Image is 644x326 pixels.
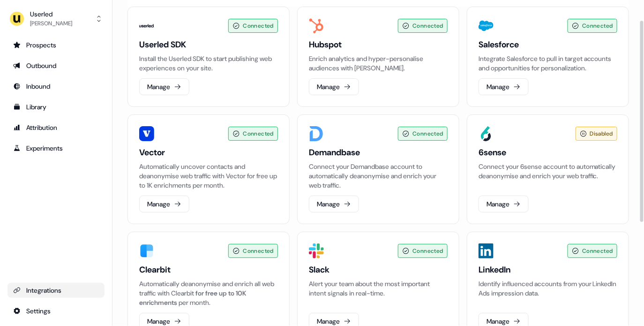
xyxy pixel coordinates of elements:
[479,196,529,212] button: Manage
[412,129,443,138] span: Connected
[7,38,105,53] a: Go to prospects
[139,196,189,212] button: Manage
[590,129,613,138] span: Disabled
[479,54,617,73] p: Integrate Salesforce to pull in target accounts and opportunities for personalization.
[243,129,274,138] span: Connected
[139,147,278,158] h3: Vector
[13,82,99,91] div: Inbound
[30,19,72,28] div: [PERSON_NAME]
[243,21,274,30] span: Connected
[7,283,105,298] a: Go to integrations
[309,196,359,212] button: Manage
[13,286,99,295] div: Integrations
[479,78,529,95] button: Manage
[13,102,99,112] div: Library
[309,39,448,50] h3: Hubspot
[7,99,105,114] a: Go to templates
[139,39,278,50] h3: Userled SDK
[139,54,278,73] p: Install the Userled SDK to start publishing web experiences on your site.
[7,141,105,156] a: Go to experiments
[13,123,99,132] div: Attribution
[309,279,448,298] p: Alert your team about the most important intent signals in real-time.
[309,54,448,73] p: Enrich analytics and hyper-personalise audiences with [PERSON_NAME].
[309,162,448,190] p: Connect your Demandbase account to automatically deanonymise and enrich your web traffic.
[7,303,105,318] a: Go to integrations
[139,78,189,95] button: Manage
[309,78,359,95] button: Manage
[412,246,443,256] span: Connected
[479,147,617,158] h3: 6sense
[139,279,278,307] div: Automatically deanonymise and enrich all web traffic with Clearbit per month.
[7,79,105,94] a: Go to Inbound
[30,9,72,19] div: Userled
[13,144,99,153] div: Experiments
[139,126,154,141] img: Vector image
[139,264,278,275] h3: Clearbit
[13,61,99,70] div: Outbound
[479,162,617,181] p: Connect your 6sense account to automatically deanonymise and enrich your web traffic.
[309,147,448,158] h3: Demandbase
[7,8,105,30] button: Userled[PERSON_NAME]
[412,21,443,30] span: Connected
[139,162,278,190] p: Automatically uncover contacts and deanonymise web traffic with Vector for free up to 1K enrichme...
[7,120,105,135] a: Go to attribution
[13,40,99,50] div: Prospects
[309,264,448,275] h3: Slack
[582,21,613,30] span: Connected
[7,58,105,73] a: Go to outbound experience
[582,246,613,256] span: Connected
[13,306,99,316] div: Settings
[479,279,617,298] p: Identify influenced accounts from your LinkedIn Ads impression data.
[479,39,617,50] h3: Salesforce
[243,246,274,256] span: Connected
[479,264,617,275] h3: LinkedIn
